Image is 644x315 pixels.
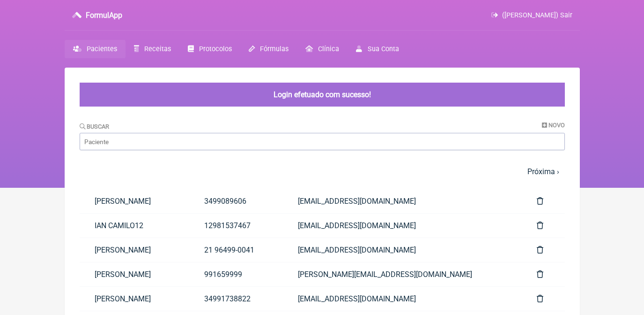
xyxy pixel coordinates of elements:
[368,45,399,53] span: Sua Conta
[283,238,522,262] a: [EMAIL_ADDRESS][DOMAIN_NAME]
[189,287,283,311] a: 34991738822
[318,45,339,53] span: Clínica
[542,122,565,129] a: Novo
[189,262,283,286] a: 991659999
[297,40,348,58] a: Clínica
[80,238,189,262] a: [PERSON_NAME]
[126,40,179,58] a: Receitas
[87,45,117,53] span: Pacientes
[80,133,565,150] input: Paciente
[86,11,122,20] h3: FormulApp
[491,11,572,19] a: ([PERSON_NAME]) Sair
[189,238,283,262] a: 21 96499-0041
[199,45,232,53] span: Protocolos
[548,122,565,129] span: Novo
[80,214,189,238] a: IAN CAMILO12
[144,45,171,53] span: Receitas
[179,40,240,58] a: Protocolos
[80,262,189,286] a: [PERSON_NAME]
[283,214,522,238] a: [EMAIL_ADDRESS][DOMAIN_NAME]
[283,189,522,213] a: [EMAIL_ADDRESS][DOMAIN_NAME]
[283,287,522,311] a: [EMAIL_ADDRESS][DOMAIN_NAME]
[80,189,189,213] a: [PERSON_NAME]
[283,262,522,286] a: [PERSON_NAME][EMAIL_ADDRESS][DOMAIN_NAME]
[527,167,559,176] a: Próxima ›
[80,123,110,130] label: Buscar
[240,40,297,58] a: Fórmulas
[80,161,565,182] nav: pager
[260,45,289,53] span: Fórmulas
[189,189,283,213] a: 3499089606
[80,287,189,311] a: [PERSON_NAME]
[65,40,126,58] a: Pacientes
[189,214,283,238] a: 12981537467
[502,11,572,19] span: ([PERSON_NAME]) Sair
[80,83,565,107] div: Login efetuado com sucesso!
[348,40,407,58] a: Sua Conta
